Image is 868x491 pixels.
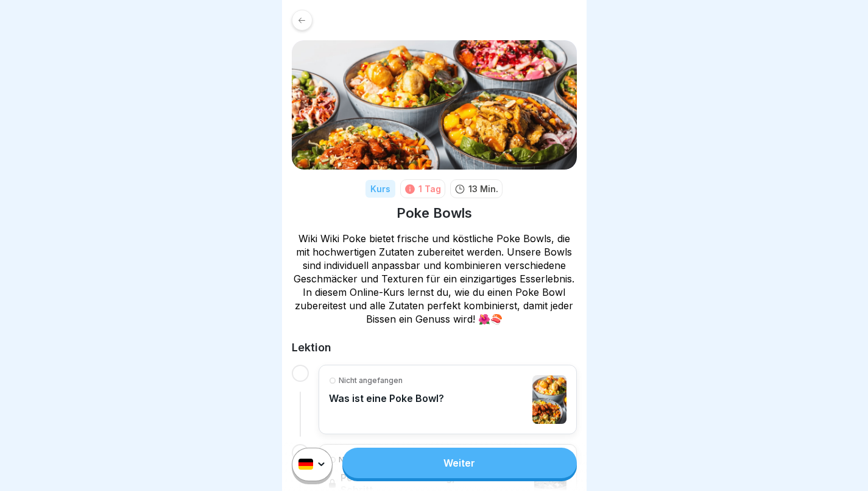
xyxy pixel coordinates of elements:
p: Nicht angefangen [339,375,403,386]
h1: Poke Bowls [397,204,472,222]
img: m9hyeie8o3vhg7z4rath3bh9.png [292,40,577,170]
a: Nicht angefangenWas ist eine Poke Bowl? [329,375,566,424]
div: 1 Tag [418,182,441,195]
div: Kurs [365,180,395,198]
a: Weiter [342,448,576,478]
p: Was ist eine Poke Bowl? [329,392,444,404]
p: Wiki Wiki Poke bietet frische und köstliche Poke Bowls, die mit hochwertigen Zutaten zubereitet w... [292,232,577,326]
img: de.svg [298,459,313,470]
p: 13 Min. [468,182,498,195]
h2: Lektion [292,340,577,355]
img: bzuicatx3oxbgxnavy7u1pk4.png [532,375,566,424]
